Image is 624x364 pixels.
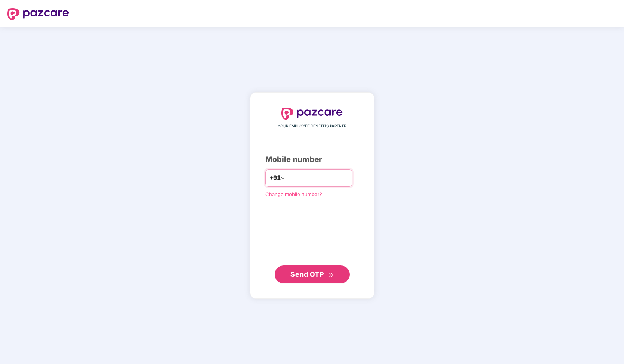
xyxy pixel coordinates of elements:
img: logo [281,108,343,120]
a: Change mobile number? [265,191,322,197]
div: Mobile number [265,154,359,165]
span: down [281,176,285,180]
span: YOUR EMPLOYEE BENEFITS PARTNER [278,123,346,129]
span: Send OTP [290,270,324,278]
span: double-right [329,273,334,277]
img: logo [7,8,69,20]
span: +91 [269,173,281,183]
button: Send OTPdouble-right [275,265,350,283]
